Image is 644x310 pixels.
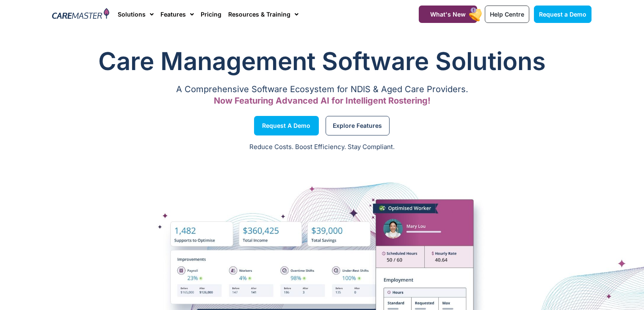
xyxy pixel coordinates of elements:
a: What's New [419,6,477,23]
img: CareMaster Logo [52,8,109,21]
span: Request a Demo [262,124,310,128]
p: Reduce Costs. Boost Efficiency. Stay Compliant. [5,142,639,152]
p: A Comprehensive Software Ecosystem for NDIS & Aged Care Providers. [53,87,592,92]
a: Request a Demo [534,6,591,23]
span: What's New [430,11,466,18]
a: Explore Features [326,116,390,135]
a: Request a Demo [254,116,319,135]
span: Now Featuring Advanced AI for Intelligent Rostering! [214,96,431,106]
span: Help Centre [490,11,524,18]
span: Request a Demo [539,11,586,18]
h1: Care Management Software Solutions [53,44,592,78]
span: Explore Features [333,124,382,128]
a: Help Centre [485,6,529,23]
